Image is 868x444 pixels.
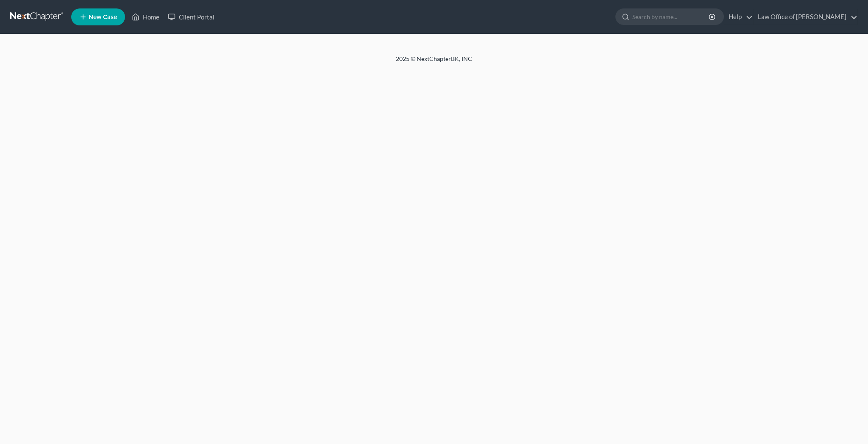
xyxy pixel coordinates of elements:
a: Law Office of [PERSON_NAME] [754,9,857,25]
div: 2025 © NextChapterBK, INC [192,55,676,70]
span: New Case [89,14,117,20]
a: Help [724,9,753,25]
a: Home [128,9,164,25]
input: Search by name... [632,9,710,25]
a: Client Portal [164,9,219,25]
